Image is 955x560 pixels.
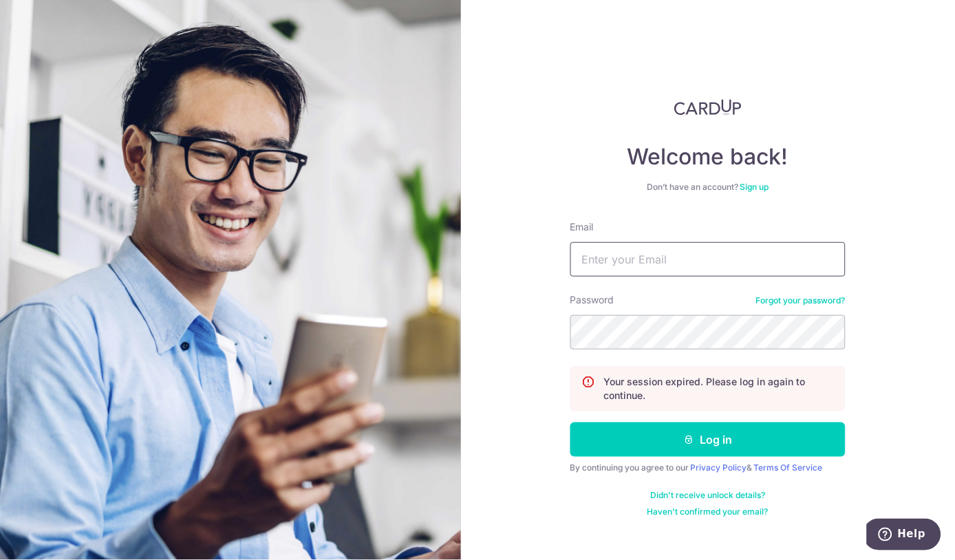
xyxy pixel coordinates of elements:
div: By continuing you agree to our & [570,462,846,473]
p: Your session expired. Please log in again to continue. [604,375,834,402]
a: Haven't confirmed your email? [647,506,769,517]
h4: Welcome back! [570,143,846,171]
img: CardUp Logo [674,99,742,116]
a: Privacy Policy [691,462,747,473]
a: Terms Of Service [754,462,823,473]
button: Log in [570,422,846,457]
label: Email [570,220,594,234]
a: Didn't receive unlock details? [651,490,766,501]
div: Don’t have an account? [570,182,846,193]
a: Sign up [740,182,769,192]
iframe: Opens a widget where you can find more information [867,519,941,553]
a: Forgot your password? [756,295,846,306]
label: Password [570,293,614,307]
input: Enter your Email [570,242,846,277]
